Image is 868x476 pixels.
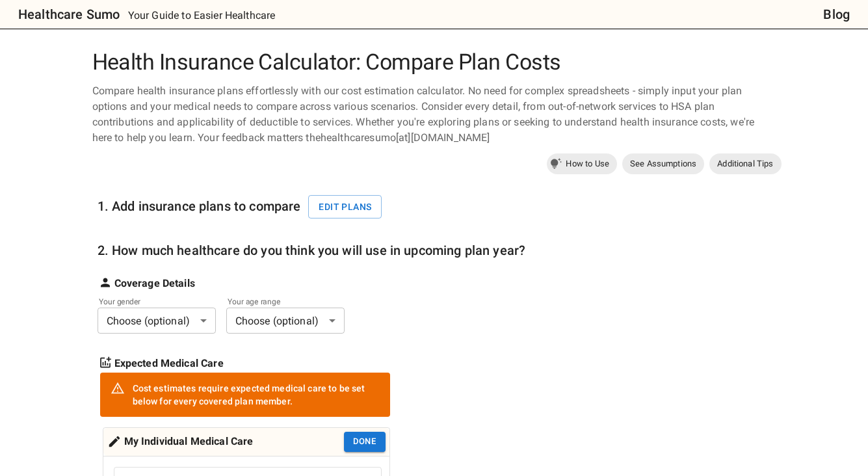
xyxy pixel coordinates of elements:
label: Your gender [99,296,198,307]
div: Cost estimates require expected medical care to be set below for every covered plan member. [133,377,380,413]
a: Additional Tips [709,153,781,174]
button: Edit plans [308,195,382,219]
h1: Health Insurance Calculator: Compare Plan Costs [87,49,782,75]
button: Done [344,432,386,452]
span: Additional Tips [709,157,781,170]
div: Choose (optional) [98,308,216,334]
h6: Healthcare Sumo [18,4,120,25]
div: Choose (optional) [226,308,345,334]
label: Your age range [228,296,326,307]
span: How to Use [558,157,617,170]
h6: 1. Add insurance plans to compare [98,195,390,219]
strong: Coverage Details [114,276,195,291]
span: See Assumptions [622,157,704,170]
a: See Assumptions [622,153,704,174]
a: How to Use [547,153,617,174]
a: Blog [823,4,850,25]
div: My Individual Medical Care [107,432,254,452]
p: Your Guide to Easier Healthcare [128,8,276,23]
strong: Expected Medical Care [114,356,224,371]
div: Compare health insurance plans effortlessly with our cost estimation calculator. No need for comp... [87,83,782,146]
a: Healthcare Sumo [8,4,120,25]
h6: 2. How much healthcare do you think you will use in upcoming plan year? [98,240,526,261]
